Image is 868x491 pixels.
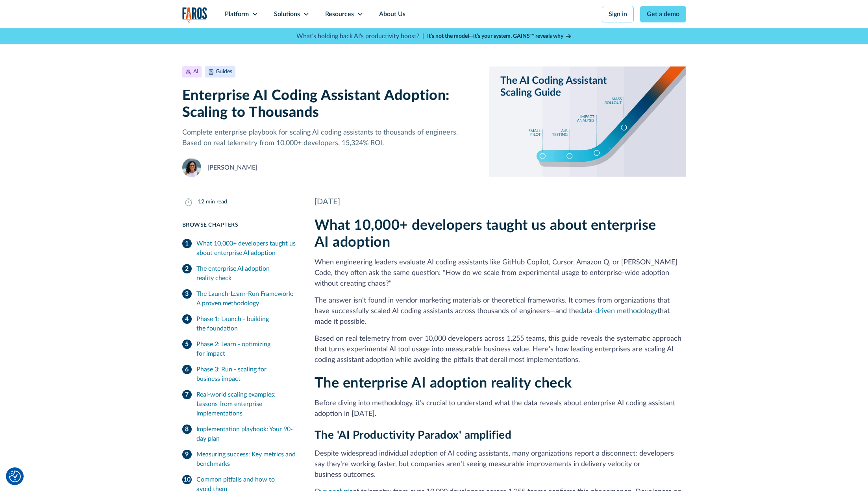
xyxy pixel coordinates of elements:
[182,421,296,447] a: Implementation playbook: Your 90-day plan
[182,127,477,149] p: Complete enterprise playbook for scaling AI coding assistants to thousands of engineers. Based on...
[196,314,296,333] div: Phase 1: Launch - building the foundation
[315,449,686,480] p: Despite widespread individual adoption of AI coding assistants, many organizations report a disco...
[602,6,634,22] a: Sign in
[196,264,296,283] div: The enterprise AI adoption reality check
[198,198,204,206] div: 12
[182,261,296,286] a: The enterprise AI adoption reality check
[274,9,300,19] div: Solutions
[640,6,686,22] a: Get a demo
[182,158,201,177] img: Naomi Lurie
[182,447,296,472] a: Measuring success: Key metrics and benchmarks
[315,217,686,251] h2: What 10,000+ developers taught us about enterprise AI adoption
[196,365,296,384] div: Phase 3: Run - scaling for business impact
[9,471,21,482] button: Cookie Settings
[315,334,686,365] p: Based on real telemetry from over 10,000 developers across 1,255 teams, this guide reveals the sy...
[315,196,686,208] div: [DATE]
[325,9,354,19] div: Resources
[427,33,563,39] strong: It’s not the model—it’s your system. GAINS™ reveals why
[196,390,296,418] div: Real-world scaling examples: Lessons from enterprise implementations
[315,376,572,390] strong: The enterprise AI adoption reality check
[296,31,424,41] p: What's holding back AI's productivity boost? |
[182,7,207,23] img: Logo of the analytics and reporting company Faros.
[315,430,512,441] strong: The 'AI Productivity Paradox' amplified
[196,425,296,443] div: Implementation playbook: Your 90-day plan
[579,308,657,315] a: data-driven methodology
[182,7,207,23] a: home
[182,286,296,311] a: The Launch-Learn-Run Framework: A proven methodology
[182,236,296,261] a: What 10,000+ developers taught us about enterprise AI adoption
[9,471,21,482] img: Revisit consent button
[196,239,296,258] div: What 10,000+ developers taught us about enterprise AI adoption
[315,398,686,419] p: Before diving into methodology, it's crucial to understand what the data reveals about enterprise...
[182,336,296,362] a: Phase 2: Learn - optimizing for impact
[489,66,686,177] img: Illustration of hockey stick-like scaling from pilot to mass rollout
[216,68,232,76] div: Guides
[427,32,572,41] a: It’s not the model—it’s your system. GAINS™ reveals why
[225,9,249,19] div: Platform
[196,289,296,308] div: The Launch-Learn-Run Framework: A proven methodology
[182,387,296,421] a: Real-world scaling examples: Lessons from enterprise implementations
[315,295,686,327] p: The answer isn't found in vendor marketing materials or theoretical frameworks. It comes from org...
[196,340,296,358] div: Phase 2: Learn - optimizing for impact
[206,198,227,206] div: min read
[182,221,296,229] div: Browse Chapters
[193,68,198,76] div: AI
[315,257,686,289] p: When engineering leaders evaluate AI coding assistants like GitHub Copilot, Cursor, Amazon Q, or ...
[182,311,296,336] a: Phase 1: Launch - building the foundation
[182,87,477,121] h1: Enterprise AI Coding Assistant Adoption: Scaling to Thousands
[196,450,296,469] div: Measuring success: Key metrics and benchmarks
[182,362,296,387] a: Phase 3: Run - scaling for business impact
[207,163,257,172] div: [PERSON_NAME]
